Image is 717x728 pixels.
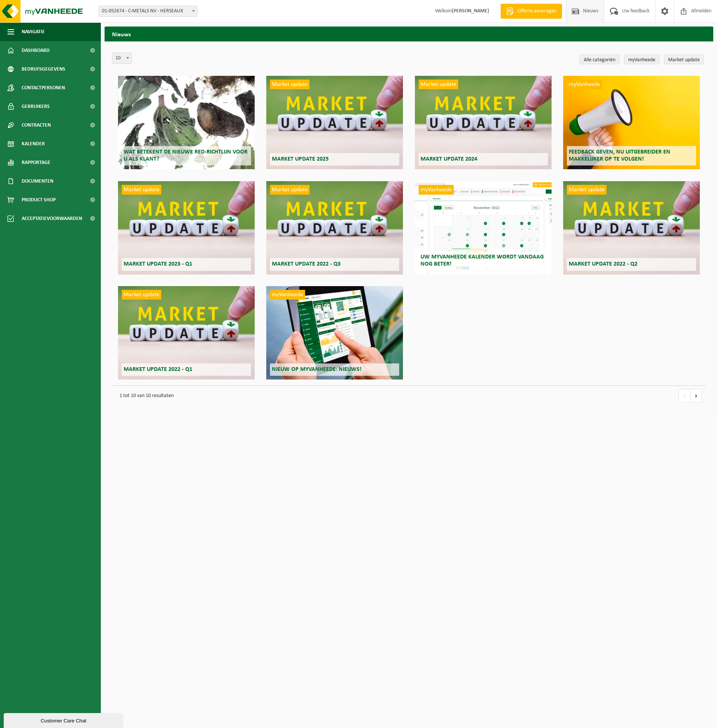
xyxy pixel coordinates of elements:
span: myVanheede [419,185,454,195]
a: Market update Market update 2022 - Q3 [266,181,403,275]
span: Market update 2024 [420,156,477,162]
span: 01-052674 - C-METALS NV - HERSEAUX [99,6,198,17]
span: 10 [112,53,132,64]
p: 1 tot 10 van 10 resultaten [116,390,671,402]
span: Market update [122,290,161,300]
span: Market update 2023 - Q1 [124,261,192,267]
a: Market update Market update 2023 - Q1 [118,181,255,275]
span: Product Shop [22,190,56,209]
span: Rapportage [22,153,50,172]
span: Uw myVanheede kalender wordt vandaag nog beter! [420,254,544,267]
a: Market update Market update 2024 [415,76,552,169]
a: Offerte aanvragen [500,4,562,19]
a: Alle categoriën [580,55,620,64]
a: volgende [690,389,702,403]
span: Bedrijfsgegevens [22,60,65,78]
span: Market update [270,185,310,195]
span: Gebruikers [22,97,50,116]
span: Documenten [22,172,53,190]
span: Acceptatievoorwaarden [22,209,82,228]
strong: [PERSON_NAME] [452,8,489,14]
span: Market update 2022 - Q3 [272,261,341,267]
a: Wat betekent de nieuwe RED-richtlijn voor u als klant? [118,76,255,169]
span: Contracten [22,116,51,134]
a: myVanheede Feedback geven, nu uitgebreider en makkelijker op te volgen! [563,76,700,169]
a: myVanheede Uw myVanheede kalender wordt vandaag nog beter! [415,181,552,275]
span: Feedback geven, nu uitgebreider en makkelijker op te volgen! [569,149,670,162]
iframe: chat widget [4,712,125,728]
a: Market update Market update 2022 - Q2 [563,181,700,275]
span: Market update [122,185,161,195]
span: Nieuw op myVanheede: Nieuws! [272,366,361,372]
span: Market update 2022 - Q1 [124,366,192,372]
a: myVanheede [624,55,659,64]
a: vorige [679,389,690,403]
a: myVanheede Nieuw op myVanheede: Nieuws! [266,286,403,380]
span: Offerte aanvragen [516,7,558,15]
span: Dashboard [22,41,50,60]
span: Contactpersonen [22,78,65,97]
span: Market update [419,80,458,89]
span: Market update 2022 - Q2 [569,261,637,267]
span: Market update [567,185,606,195]
span: Wat betekent de nieuwe RED-richtlijn voor u als klant? [124,149,248,162]
a: Market update [664,55,704,64]
span: Market update 2025 [272,156,329,162]
span: myVanheede [567,80,602,89]
a: Market update Market update 2025 [266,76,403,169]
span: Navigatie [22,22,45,41]
span: 01-052674 - C-METALS NV - HERSEAUX [99,6,197,16]
a: Market update Market update 2022 - Q1 [118,286,255,380]
span: myVanheede [270,290,305,300]
span: Kalender [22,134,45,153]
span: Market update [270,80,310,89]
span: 10 [112,53,131,63]
h2: Nieuws [105,27,713,41]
